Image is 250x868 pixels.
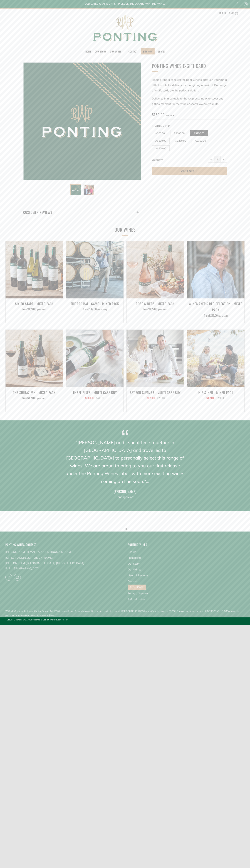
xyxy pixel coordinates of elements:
[97,309,107,311] span: (per 6 pack)
[157,396,165,400] span: $527.00
[158,309,167,311] span: (per 6 pack)
[37,397,46,399] span: (per 6 pack)
[152,96,227,107] p: Delivered immediately to the recipients inbox to cover any gifting moment for the wine or sports ...
[5,550,73,553] a: [PERSON_NAME][EMAIL_ADDRESS][DOMAIN_NAME]
[143,307,167,311] span: from
[23,206,141,215] a: Customer Reviews
[127,389,184,407] a: Set For Summer - Multi Case Buy $399.00 $527.00
[128,574,148,577] a: News & Reviews
[5,609,245,618] span: WARNING: Under the Liquor Control Reform Act 1998 it is an offence: To supply alcohol to a person...
[7,389,61,395] h3: The Shiraz Fan - Mixed Pack
[152,158,163,161] label: Quantity
[85,49,91,54] a: Home
[158,49,165,54] a: [DATE]
[83,307,107,311] span: from
[223,159,224,160] span: +
[84,185,94,195] img: Load image into Gallery viewer, Ponting Wines e-Gift Card
[66,389,124,407] a: Three Sixes - Multi Case Buy $369.00 $436.00
[152,145,170,151] label: A$500.00
[88,307,97,311] span: $169.00
[192,138,209,144] label: A$350.00
[152,138,170,144] label: A$200.00
[7,301,61,307] h3: Six To Start - Mixed Pack
[5,555,122,571] p: [STREET_ADDRESS][PERSON_NAME] [PERSON_NAME][GEOGRAPHIC_DATA] [GEOGRAPHIC_DATA] 5171 [GEOGRAPHIC_D...
[187,389,245,407] a: His & Her - Mixed Pack $159.00 $230.00
[229,10,238,16] a: Cart (0)
[128,556,141,559] a: Homepage
[206,396,215,400] span: $159.00
[64,494,186,500] p: Ponting Wines
[128,598,145,601] a: Refund policy
[127,301,184,318] a: Rosé & Reds - Mixed Pack from$165.00 (per 6 pack)
[110,49,125,54] a: Our Wines
[128,301,182,307] h3: Rosé & Reds - Mixed Pack
[124,528,127,530] img: loading bar
[128,580,137,583] a: Contact
[6,301,63,318] a: Six To Start - Mixed Pack from$159.00 (per 6 pack)
[5,618,245,622] span: • Liquor Licence: 57617418 • •
[128,550,136,553] a: Search
[34,618,53,621] a: Terms & Conditions
[70,184,81,195] button: Load image into Gallery viewer, Ponting Wines e-Gift Card
[152,130,168,136] label: A$50.00
[64,439,186,485] h2: "[PERSON_NAME] and I spent time together in [GEOGRAPHIC_DATA] and travelled to [GEOGRAPHIC_DATA] ...
[152,124,227,129] h4: Denominations
[68,389,122,395] h3: Three Sixes - Multi Case Buy
[22,307,46,311] span: from
[218,315,228,317] span: (per 6 pack)
[54,618,68,621] a: Privacy Policy
[37,309,46,311] span: (per 6 pack)
[210,159,212,160] span: −
[187,301,245,318] a: Winemaker's Red Selection - Mixed Pack from$219.00 (per 6 pack)
[71,185,81,195] img: Load image into Gallery viewer, Ponting Wines e-Gift Card
[27,396,36,400] span: $199.00
[128,49,137,54] a: Contact
[214,156,221,163] input: quantity
[66,226,184,233] h2: Our Wines
[68,301,122,307] h3: The Red Ball Game - Mixed Pack
[146,396,155,400] span: $399.00
[66,301,124,318] a: The Red Ball Game - Mixed Pack from$169.00 (per 6 pack)
[189,301,243,313] h3: Winemaker's Red Selection - Mixed Pack
[96,396,104,400] span: $436.00
[181,169,194,173] span: Add to Cart
[189,389,243,395] h3: His & Her - Mixed Pack
[128,389,182,395] h3: Set For Summer - Multi Case Buy
[23,209,141,215] h4: Customer Reviews
[128,592,148,595] a: Terms of Service
[22,396,46,400] span: from
[148,307,157,311] span: $165.00
[152,77,227,93] p: Finding it hard to select the right wine to gift? Left your run a little too late for delivery fo...
[27,307,36,311] span: $159.00
[64,488,186,494] h4: [PERSON_NAME]
[6,389,63,407] a: The Shiraz Fan - Mixed Pack from$199.00 (per 6 pack)
[190,130,208,136] label: A$150.00
[166,114,174,117] span: per pack
[152,167,227,175] button: Add to Cart
[209,313,218,318] span: $219.00
[89,9,161,48] img: Ponting Wines
[204,313,228,318] span: from
[85,396,94,400] span: $369.00
[5,542,122,547] h4: Ponting Wines Contact
[128,568,141,571] a: Our Wines
[217,396,225,400] span: $230.00
[152,62,227,70] h1: Ponting Wines e-Gift Card
[95,49,106,54] a: Our Story
[130,586,143,589] a: BUY NOW
[219,10,226,16] a: Log in
[128,562,140,565] a: Our Story
[128,542,245,547] h4: Ponting Wines
[170,130,188,136] label: A$100.00
[143,49,153,54] a: BUY NOW
[152,112,165,117] span: $150.00
[236,11,237,15] span: 0
[172,138,189,144] label: A$250.00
